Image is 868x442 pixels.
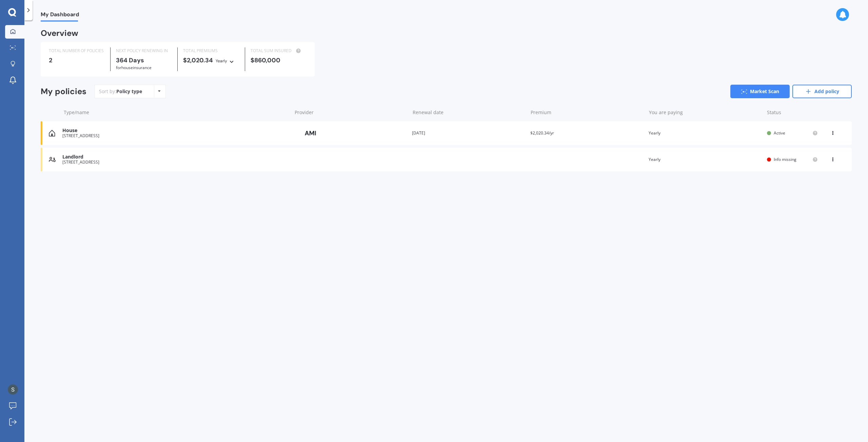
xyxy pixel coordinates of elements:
div: Policy type [116,88,142,95]
div: Renewal date [413,109,525,116]
div: Yearly [649,156,762,163]
span: My Dashboard [41,11,79,20]
div: My policies [41,87,86,97]
div: [DATE] [412,130,525,136]
span: Active [774,130,785,136]
div: Sort by: [99,88,142,95]
div: Yearly [216,58,227,64]
div: $860,000 [251,57,307,64]
div: Yearly [649,130,762,136]
span: for House insurance [116,65,152,70]
div: Premium [531,109,643,116]
div: You are paying [649,109,762,116]
div: Overview [41,30,78,37]
div: $2,020.34 [183,57,239,64]
img: Landlord [49,156,56,163]
img: ACg8ocLb0iHpluYFjTQ304imwWrwIdQRMxrWvB57jT_9xVxyEgYzwQ=s96-c [8,384,18,395]
div: NEXT POLICY RENEWING IN [116,47,172,54]
img: AMI [294,127,328,140]
div: [STREET_ADDRESS] [62,133,288,138]
b: 364 Days [116,56,144,64]
a: Market Scan [730,85,790,98]
a: Add policy [792,85,852,98]
div: Landlord [62,154,288,160]
div: TOTAL SUM INSURED [251,47,307,54]
img: House [49,130,55,136]
div: Type/name [64,109,289,116]
div: Provider [295,109,407,116]
div: 2 [49,57,105,64]
span: Info missing [774,156,796,162]
div: TOTAL PREMIUMS [183,47,239,54]
div: Status [767,109,818,116]
span: $2,020.34/yr [530,130,554,136]
div: [STREET_ADDRESS] [62,160,288,165]
div: House [62,128,288,133]
div: TOTAL NUMBER OF POLICIES [49,47,105,54]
